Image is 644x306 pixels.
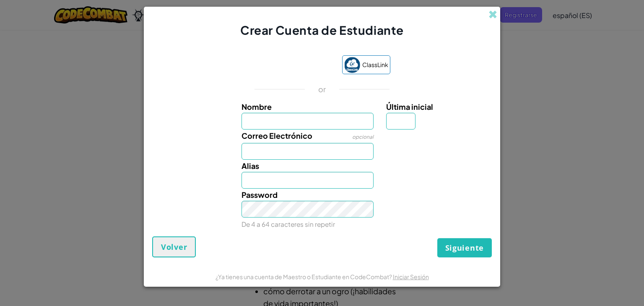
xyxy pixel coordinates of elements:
[352,134,374,140] span: opcional
[241,131,312,140] span: Correo Electrónico
[344,57,360,73] img: classlink-logo-small.png
[161,242,187,252] span: Volver
[386,102,433,112] span: Última inicial
[437,238,492,257] button: Siguiente
[445,243,484,253] span: Siguiente
[318,84,326,94] p: or
[241,190,278,200] span: Password
[241,161,259,171] span: Alias
[241,102,272,112] span: Nombre
[241,220,335,228] small: De 4 a 64 caracteres sin repetir
[240,23,404,37] span: Crear Cuenta de Estudiante
[250,57,338,75] iframe: Botón de Acceder con Google
[393,273,429,280] a: Iniciar Sesión
[362,59,388,71] span: ClassLink
[216,273,393,280] span: ¿Ya tienes una cuenta de Maestro o Estudiante en CodeCombat?
[152,236,196,257] button: Volver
